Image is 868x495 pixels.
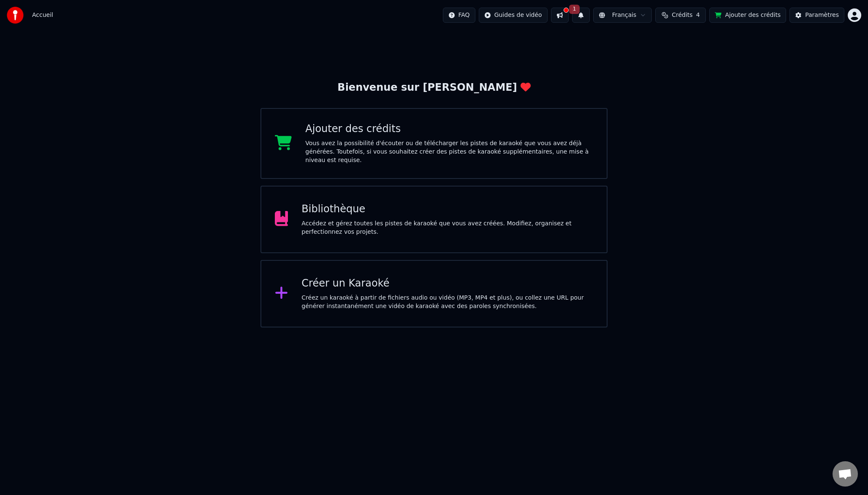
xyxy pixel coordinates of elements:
span: 4 [696,11,700,19]
button: FAQ [443,8,475,23]
img: youka [7,7,24,24]
button: 1 [572,8,590,23]
button: Guides de vidéo [479,8,548,23]
span: Accueil [32,11,53,19]
div: Créez un karaoké à partir de fichiers audio ou vidéo (MP3, MP4 et plus), ou collez une URL pour g... [301,294,593,311]
button: Paramètres [789,8,844,23]
a: Ouvrir le chat [833,461,858,487]
div: Paramètres [805,11,839,19]
div: Vous avez la possibilité d'écouter ou de télécharger les pistes de karaoké que vous avez déjà gén... [305,139,593,165]
div: Ajouter des crédits [305,122,593,136]
div: Accédez et gérez toutes les pistes de karaoké que vous avez créées. Modifiez, organisez et perfec... [301,219,593,236]
button: Crédits4 [655,8,706,23]
button: Ajouter des crédits [709,8,786,23]
div: Créer un Karaoké [301,277,593,290]
nav: breadcrumb [32,11,53,19]
span: 1 [569,5,580,14]
div: Bienvenue sur [PERSON_NAME] [337,81,530,95]
div: Bibliothèque [301,203,593,216]
span: Crédits [672,11,692,19]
